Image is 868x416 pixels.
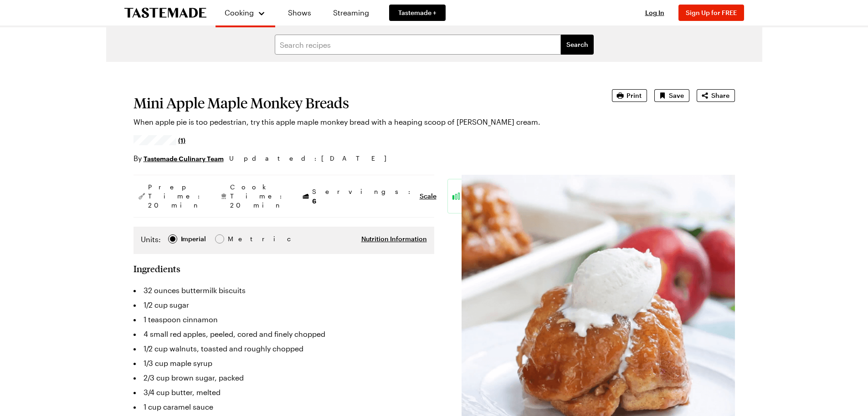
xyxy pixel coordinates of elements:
p: By [134,153,224,164]
div: Metric [228,234,247,244]
a: To Tastemade Home Page [124,8,206,18]
span: Log In [645,9,664,16]
li: 1/3 cup maple syrup [134,356,434,370]
input: Search recipes [275,35,561,55]
h1: Mini Apple Maple Monkey Breads [134,95,586,111]
button: Nutrition Information [361,234,427,244]
li: 1 cup caramel sauce [134,400,434,414]
button: Log In [637,8,673,17]
div: Imperial [181,234,206,244]
h2: Ingredients [134,263,180,274]
span: Updated : [DATE] [229,153,395,163]
span: Metric [228,234,248,244]
div: Imperial Metric [141,234,247,247]
span: 6 [312,196,316,205]
button: Print [612,89,647,102]
a: Tastemade Culinary Team [144,153,224,163]
span: (1) [178,136,185,145]
span: Cooking [225,8,254,17]
button: Share [697,89,735,102]
button: Save recipe [654,89,689,102]
a: 5/5 stars from 1 reviews [134,137,186,144]
span: Share [711,91,729,100]
span: Print [627,91,642,100]
span: Save [669,91,684,100]
li: 1/2 cup sugar [134,298,434,312]
span: Tastemade + [398,8,437,17]
p: When apple pie is too pedestrian, try this apple maple monkey bread with a heaping scoop of [PERS... [134,117,586,127]
span: Prep Time: 20 min [148,183,205,210]
li: 3/4 cup butter, melted [134,385,434,400]
li: 4 small red apples, peeled, cored and finely chopped [134,327,434,341]
span: Imperial [181,234,207,244]
label: Units: [141,234,161,245]
button: Scale [420,192,437,201]
button: filters [561,35,594,55]
span: Sign Up for FREE [686,9,737,16]
li: 2/3 cup brown sugar, packed [134,370,434,385]
span: Servings: [312,187,415,206]
button: Cooking [225,4,266,22]
a: Tastemade + [389,5,446,21]
span: Search [566,40,588,49]
button: Sign Up for FREE [678,5,744,21]
li: 1 teaspoon cinnamon [134,312,434,327]
li: 1/2 cup walnuts, toasted and roughly chopped [134,341,434,356]
span: Cook Time: 20 min [230,183,287,210]
li: 32 ounces buttermilk biscuits [134,283,434,298]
